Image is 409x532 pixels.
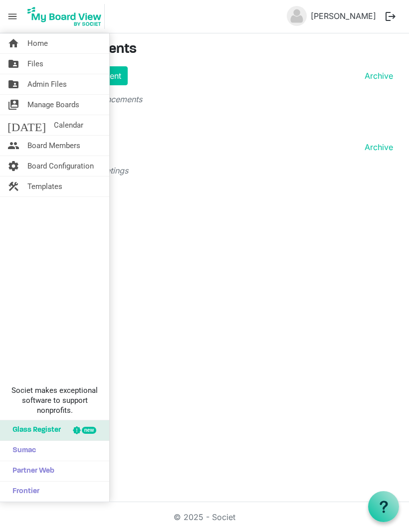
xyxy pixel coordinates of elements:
img: My Board View Logo [24,4,105,29]
p: No upcoming meetings [41,165,393,177]
a: [PERSON_NAME] [307,6,380,26]
span: Sumac [7,441,36,461]
span: Home [27,33,48,53]
button: logout [380,6,401,27]
span: settings [7,156,19,176]
h3: Announcements [33,41,401,58]
a: Archive [361,70,393,82]
span: Board Members [27,136,80,156]
span: home [7,33,19,53]
img: no-profile-picture.svg [287,6,307,26]
span: Templates [27,177,62,196]
span: Societ makes exceptional software to support nonprofits. [4,385,105,415]
span: Files [27,54,43,74]
span: Calendar [54,115,83,135]
span: Partner Web [7,461,54,481]
span: folder_shared [7,74,19,94]
span: Board Configuration [27,156,94,176]
a: Archive [361,141,393,153]
span: people [7,136,19,156]
span: Frontier [7,482,39,502]
div: new [82,427,96,434]
span: Manage Boards [27,95,79,115]
span: menu [3,7,22,26]
span: folder_shared [7,54,19,74]
p: No current announcements [41,93,393,105]
a: My Board View Logo [24,4,109,29]
span: switch_account [7,95,19,115]
a: © 2025 - Societ [174,512,235,522]
span: Admin Files [27,74,67,94]
span: Glass Register [7,420,61,440]
h3: Meetings [33,113,401,130]
span: [DATE] [7,115,46,135]
span: construction [7,177,19,196]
